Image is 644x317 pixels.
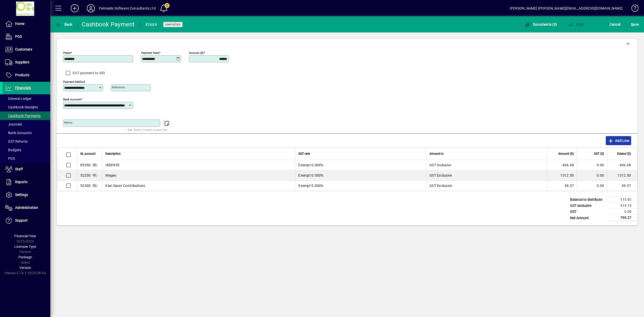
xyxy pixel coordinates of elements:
span: P [576,22,579,26]
td: GST Inclusive [426,160,547,170]
a: Cashbook Payments [3,111,50,120]
td: 0.00 [577,181,607,191]
span: Suppliers [15,60,29,64]
span: Amount ($) [558,151,574,156]
div: [PERSON_NAME] [PERSON_NAME][EMAIL_ADDRESS][DOMAIN_NAME] [510,4,623,12]
mat-label: Payee [63,51,71,55]
a: Staff [3,163,50,176]
span: Package [18,255,32,259]
span: Unposted [165,23,181,26]
span: Kiwi Saver Contributions [80,183,91,188]
span: Staff [15,167,23,171]
span: GL [93,184,97,187]
td: GST [568,209,607,215]
span: Extend ($) [617,151,631,156]
td: 0.00 [577,170,607,181]
mat-label: Memo [64,121,72,124]
span: GST ($) [594,151,604,156]
td: 915.19 [607,203,637,209]
span: Licensee Type [14,245,36,249]
a: General Ledger [3,94,50,103]
td: -115.92 [607,197,637,203]
div: Palmside Software Consultants Ltd [99,4,156,12]
span: IRDPAYE [80,163,91,168]
a: Products [3,69,50,82]
span: Bank Accounts [5,131,32,135]
a: Reports [3,176,50,188]
span: Financial Year [14,234,36,238]
td: GST Exclusive [426,170,547,181]
span: Description [105,151,121,156]
span: General Ledger [5,97,32,101]
td: IRDPAYE [102,160,295,170]
span: Administration [15,206,38,210]
a: Settings [3,189,50,201]
mat-label: Amount ($) [189,51,204,55]
a: Cashbook Receipts [3,103,50,111]
a: POS [3,30,50,43]
span: Financials [15,86,31,90]
button: Add Line [606,136,631,145]
td: 39.37 [547,181,577,191]
mat-hint: Use 'Enter' to start a new line [128,127,167,133]
span: GST Returns [5,139,28,143]
mat-label: Payment Date [141,51,159,55]
button: Save [630,20,640,29]
td: -436.68 [547,160,577,170]
span: GST rate [298,151,310,156]
button: Back [54,20,74,29]
td: 1312.50 [607,170,637,181]
div: Cashbook Payment [82,20,135,28]
button: Documents (0) [523,20,558,29]
a: Support [3,214,50,227]
button: Profile [83,4,99,13]
div: #2684 [145,21,157,29]
mat-label: Reference [112,86,125,89]
td: 799.27 [607,215,637,221]
span: POS [15,34,22,38]
span: Support [15,218,28,222]
span: Customers [15,47,32,51]
label: GST payment to IRD [71,70,105,75]
span: Wages [80,173,91,178]
span: GL [93,174,97,177]
button: Add [67,4,83,13]
a: Journals [3,120,50,129]
span: Back [56,22,72,26]
span: POS [5,156,15,161]
td: 0.00 [607,209,637,215]
span: Amount is [429,151,444,156]
span: S [631,22,633,26]
span: Cashbook Payments [5,114,41,118]
a: Bank Accounts [3,129,50,137]
span: Settings [15,193,28,197]
td: 39.37 [607,181,637,191]
span: ost [568,22,584,26]
span: GL account [80,151,96,156]
span: GL [93,164,97,166]
td: Exempt 0.000% [295,170,426,181]
td: Exempt 0.000% [295,160,426,170]
span: Add Line [608,137,629,145]
a: Knowledge Base [628,1,638,17]
span: Products [15,73,29,77]
a: GST Returns [3,137,50,146]
a: Budgets [3,146,50,154]
td: Balance to distribute [568,197,607,203]
td: -436.68 [607,160,637,170]
button: Post [566,20,585,29]
a: Home [3,18,50,30]
a: Customers [3,43,50,56]
span: Documents (0) [524,22,557,26]
mat-label: Bank Account [63,98,81,101]
span: Cashbook Receipts [5,105,38,109]
a: Administration [3,202,50,214]
td: 0.00 [577,160,607,170]
td: 1312.50 [547,170,577,181]
span: Version [19,266,31,270]
mat-label: Payment method [63,80,85,84]
td: GST exclusive [568,203,607,209]
span: Journals [5,122,22,126]
span: Reports [15,180,27,184]
app-page-header-button: Back [50,20,78,29]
